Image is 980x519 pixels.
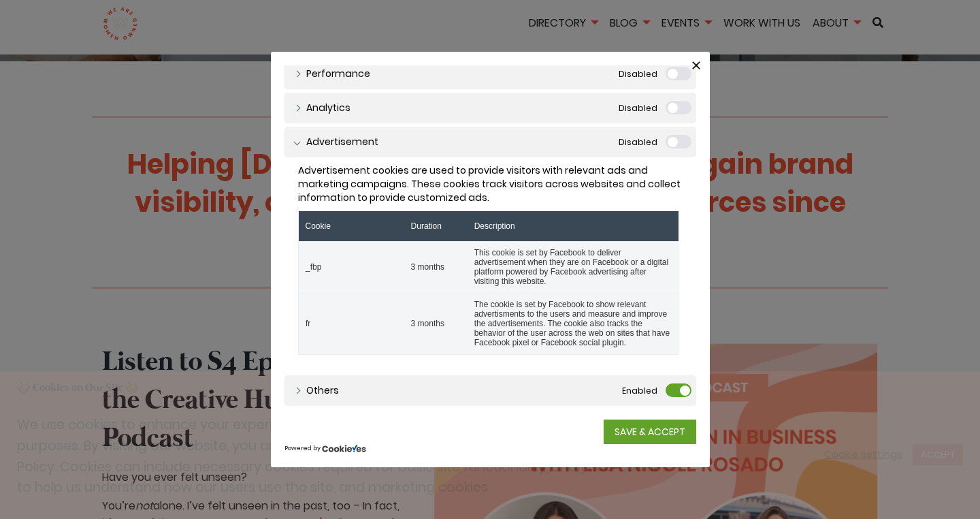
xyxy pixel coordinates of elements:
[284,444,696,454] div: Powered by
[295,67,370,81] a: Performance
[295,101,350,115] a: Analytics
[295,135,378,149] a: Advertisement
[404,293,467,355] td: 3 months
[322,444,366,453] img: CookieYes Logo
[298,241,404,293] td: _fbp
[604,420,696,444] a: SAVE & ACCEPT
[467,241,678,293] td: This cookie is set by Facebook to deliver advertisement when they are on Facebook or a digital pl...
[467,211,678,241] th: Description
[404,211,467,241] th: Duration
[295,383,339,398] a: Others
[404,241,467,293] td: 3 months
[298,211,404,241] th: Cookie
[298,164,683,355] div: Advertisement cookies are used to provide visitors with relevant ads and marketing campaigns. The...
[467,293,678,355] td: The cookie is set by Facebook to show relevant advertisments to the users and measure and improve...
[298,293,404,355] td: fr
